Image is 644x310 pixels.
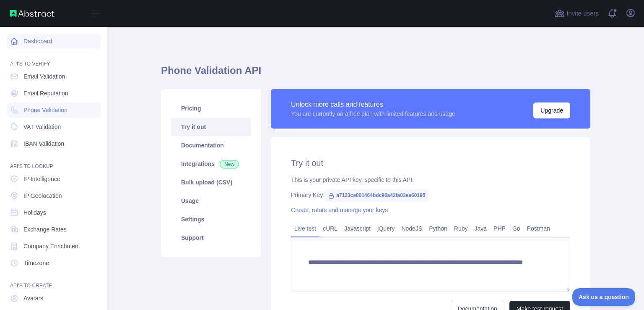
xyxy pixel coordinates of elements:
span: IP Geolocation [23,192,62,200]
a: PHP [490,222,509,235]
span: Email Reputation [23,89,68,97]
a: Holidays [7,205,101,220]
h1: Phone Validation API [161,64,590,84]
h2: Try it out [291,157,570,169]
a: Integrations New [171,155,251,173]
a: Avatars [7,291,101,306]
span: Avatars [23,294,43,302]
a: Javascript [341,222,374,235]
a: Try it out [171,118,251,136]
span: New [220,160,239,168]
div: API'S TO LOOKUP [7,153,101,170]
a: IP Intelligence [7,171,101,187]
a: Email Reputation [7,86,101,101]
span: IP Intelligence [23,175,60,183]
iframe: Toggle Customer Support [572,288,636,306]
span: Exchange Rates [23,225,67,234]
span: Company Enrichment [23,242,80,250]
a: Support [171,229,251,247]
a: VAT Validation [7,119,101,134]
button: Upgrade [533,102,570,118]
div: API'S TO CREATE [7,272,101,289]
span: Timezone [23,259,49,267]
span: Invite users [566,9,599,18]
a: IBAN Validation [7,136,101,151]
a: Usage [171,192,251,210]
a: Bulk upload (CSV) [171,173,251,192]
a: Ruby [451,222,471,235]
a: Java [471,222,491,235]
div: Unlock more calls and features [291,100,455,110]
div: API'S TO VERIFY [7,50,101,67]
div: You are currently on a free plan with limited features and usage [291,110,455,118]
span: a7123ce801464bdc96a42fa03ea60195 [325,189,428,202]
a: Dashboard [7,34,101,49]
a: Documentation [171,136,251,155]
a: NodeJS [398,222,426,235]
a: IP Geolocation [7,188,101,203]
a: Create, rotate and manage your keys [291,207,388,213]
button: Invite users [553,7,600,20]
a: Company Enrichment [7,239,101,254]
div: This is your private API key, specific to this API. [291,176,570,184]
span: IBAN Validation [23,139,64,148]
a: Pricing [171,99,251,118]
a: Python [426,222,451,235]
a: cURL [319,222,341,235]
span: Holidays [23,208,46,217]
a: Exchange Rates [7,222,101,237]
a: jQuery [374,222,398,235]
a: Settings [171,210,251,229]
span: Phone Validation [23,106,68,114]
a: Go [509,222,524,235]
a: Timezone [7,255,101,271]
a: Live test [291,222,319,235]
span: Email Validation [23,72,65,81]
div: Primary Key: [291,191,570,199]
span: VAT Validation [23,123,61,131]
a: Postman [524,222,553,235]
a: Phone Validation [7,102,101,118]
img: Abstract API [10,10,55,17]
a: Email Validation [7,69,101,84]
